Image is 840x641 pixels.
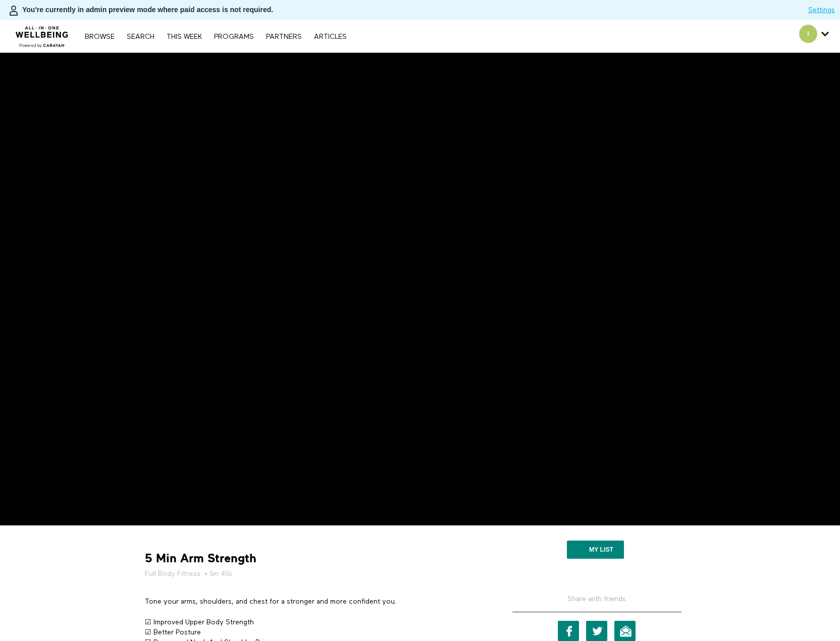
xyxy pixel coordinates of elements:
[567,541,624,559] button: My list
[145,551,256,566] strong: 5 Min Arm Strength
[309,33,352,40] a: ARTICLES
[162,33,207,40] a: THIS WEEK
[12,19,73,49] img: CARAVAN
[209,33,259,40] a: PROGRAMS
[808,5,835,15] a: Settings
[586,621,607,641] a: Twitter
[261,33,307,40] a: PARTNERS
[145,569,200,579] a: Full Body Fitness
[145,569,483,579] h5: • 5m 45s
[558,621,579,641] a: Facebook
[80,31,351,41] nav: Primary
[80,33,120,40] a: Browse
[614,621,636,641] a: Email
[122,33,160,40] a: Search
[512,594,681,612] h5: Share with friends
[792,20,836,52] div: Secondary
[8,5,20,17] img: person-bdfc0eaa9744423c596e6e1c01710c89950b1dff7c83b5d61d716cfd8139584f.svg
[145,597,483,607] p: Tone your arms, shoulders, and chest for a stronger and more confident you.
